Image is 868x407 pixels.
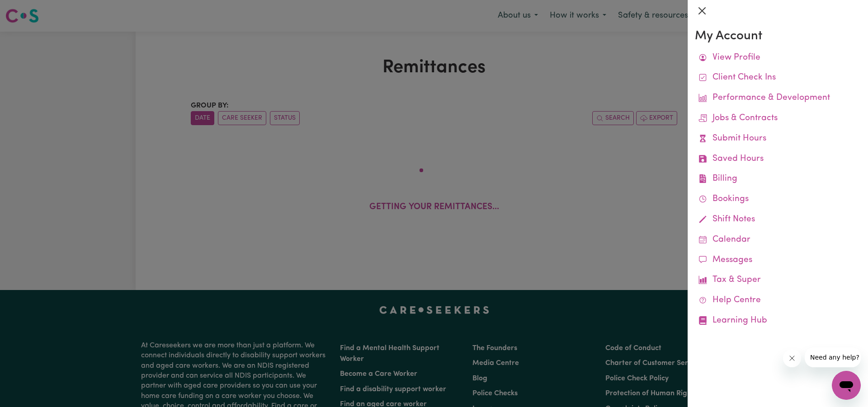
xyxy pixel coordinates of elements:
[783,349,801,367] iframe: Close message
[695,68,861,88] a: Client Check Ins
[695,311,861,331] a: Learning Hub
[695,88,861,108] a: Performance & Development
[695,4,709,18] button: Close
[695,230,861,250] a: Calendar
[832,371,861,400] iframe: Button to launch messaging window
[695,108,861,129] a: Jobs & Contracts
[695,149,861,169] a: Saved Hours
[695,189,861,210] a: Bookings
[695,210,861,230] a: Shift Notes
[695,270,861,290] a: Tax & Super
[695,48,861,68] a: View Profile
[805,347,861,367] iframe: Message from company
[695,250,861,271] a: Messages
[695,169,861,189] a: Billing
[695,129,861,149] a: Submit Hours
[695,29,861,44] h3: My Account
[695,290,861,311] a: Help Centre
